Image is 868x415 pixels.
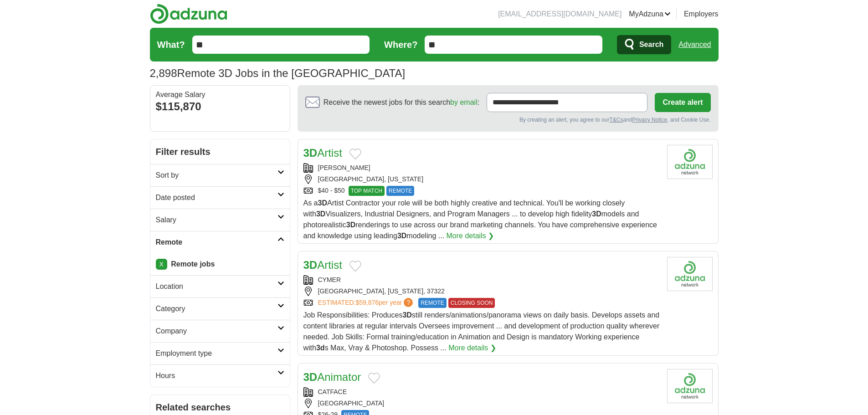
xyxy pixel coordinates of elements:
button: Search [617,35,671,54]
span: $59,876 [355,299,379,306]
span: REMOTE [418,298,446,308]
a: More details ❯ [448,343,496,354]
strong: 3D [316,210,325,218]
div: [PERSON_NAME] [303,163,660,173]
a: ESTIMATED:$59,876per year? [318,298,415,308]
span: As a Artist Contractor your role will be both highly creative and technical. You'll be working cl... [303,199,657,240]
label: What? [157,38,185,51]
a: Employment type [150,342,290,364]
button: Add to favorite jobs [349,261,361,272]
li: [EMAIL_ADDRESS][DOMAIN_NAME] [498,9,621,20]
button: Create alert [655,93,710,112]
img: Company logo [667,145,713,179]
div: $115,870 [156,98,284,115]
strong: 3D [592,210,601,218]
button: Add to favorite jobs [368,373,380,384]
h1: Remote 3D Jobs in the [GEOGRAPHIC_DATA] [150,67,406,79]
button: Add to favorite jobs [349,149,361,159]
h2: Location [156,281,277,292]
a: by email [450,98,478,106]
span: 2,898 [150,65,177,82]
span: Search [639,36,663,54]
a: X [156,259,167,270]
a: Remote [150,231,290,253]
a: Salary [150,209,290,231]
span: Receive the newest jobs for this search : [324,97,479,108]
div: CATFACE [303,387,660,397]
h2: Company [156,326,277,337]
a: T&Cs [609,117,623,123]
h2: Date posted [156,192,277,203]
img: Company logo [667,369,713,403]
a: Privacy Notice [632,117,667,123]
strong: 3D [402,311,411,319]
a: Advanced [678,36,711,54]
span: CLOSING SOON [448,298,495,308]
div: [GEOGRAPHIC_DATA], [US_STATE] [303,174,660,184]
strong: 3D [303,147,318,159]
a: 3DArtist [303,259,342,271]
a: More details ❯ [447,231,494,241]
div: CYMER [303,275,660,285]
div: By creating an alert, you agree to our and , and Cookie Use. [305,116,711,124]
a: Category [150,297,290,320]
h2: Filter results [150,139,290,164]
a: MyAdzuna [629,9,671,20]
a: Date posted [150,186,290,209]
a: Hours [150,364,290,387]
span: REMOTE [386,186,414,196]
h2: Employment type [156,348,277,359]
strong: 3D [303,259,318,271]
a: 3DAnimator [303,371,361,383]
strong: 3D [346,221,355,229]
strong: 3D [318,199,327,207]
strong: 3D [397,232,406,240]
div: Average Salary [156,91,284,98]
strong: Remote jobs [171,260,215,268]
h2: Remote [156,237,277,248]
strong: 3D [303,371,318,383]
span: TOP MATCH [349,186,385,196]
a: Sort by [150,164,290,186]
div: $40 - $50 [303,186,660,196]
strong: 3d [316,344,325,352]
span: Job Responsibilities: Produces still renders/animations/panorama views on daily basis. Develops a... [303,311,660,352]
a: Company [150,320,290,342]
h2: Salary [156,215,277,225]
div: [GEOGRAPHIC_DATA], [US_STATE], 37322 [303,287,660,296]
h2: Category [156,303,277,314]
span: ? [404,298,413,307]
a: Location [150,275,290,297]
a: Employers [684,9,719,20]
h2: Related searches [156,400,284,414]
a: 3DArtist [303,147,342,159]
div: [GEOGRAPHIC_DATA] [303,399,660,408]
img: Adzuna logo [150,4,227,24]
label: Where? [384,38,417,51]
h2: Sort by [156,170,277,181]
img: Company logo [667,257,713,291]
h2: Hours [156,370,277,381]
